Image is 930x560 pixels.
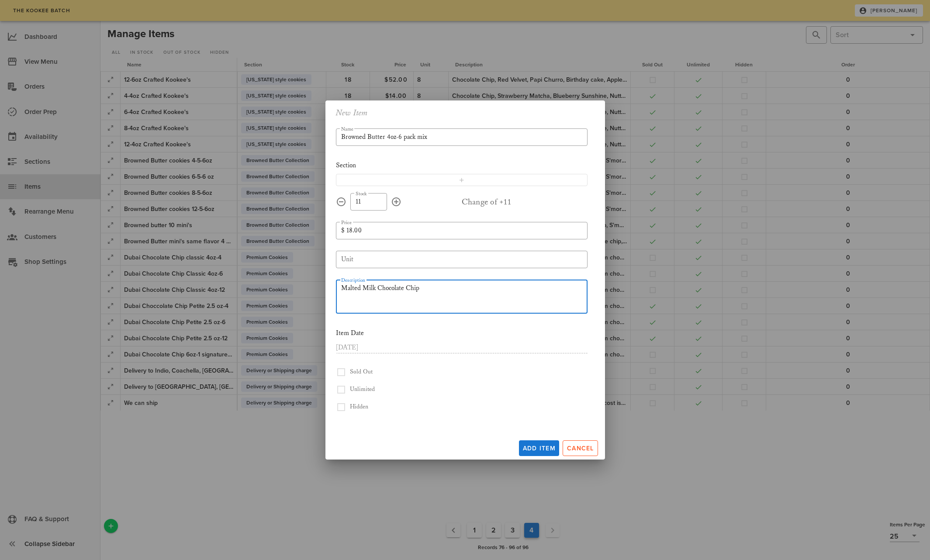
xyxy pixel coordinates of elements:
[336,197,346,207] button: prepend icon
[519,440,559,456] button: Add Item
[336,106,368,120] h2: New Item
[356,190,367,197] label: Stock
[341,277,365,283] label: Description
[350,403,369,411] span: Hidden
[391,197,401,207] button: append icon
[341,126,353,132] label: Name
[341,219,352,226] label: Price
[341,226,346,235] div: $
[336,328,588,338] div: Item Date
[336,161,588,170] div: Section
[462,195,588,209] div: Change of +11
[350,386,375,393] span: Unlimited
[350,368,373,376] span: Sold Out
[522,445,556,452] span: Add Item
[567,445,594,452] span: Cancel
[563,440,598,456] button: Cancel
